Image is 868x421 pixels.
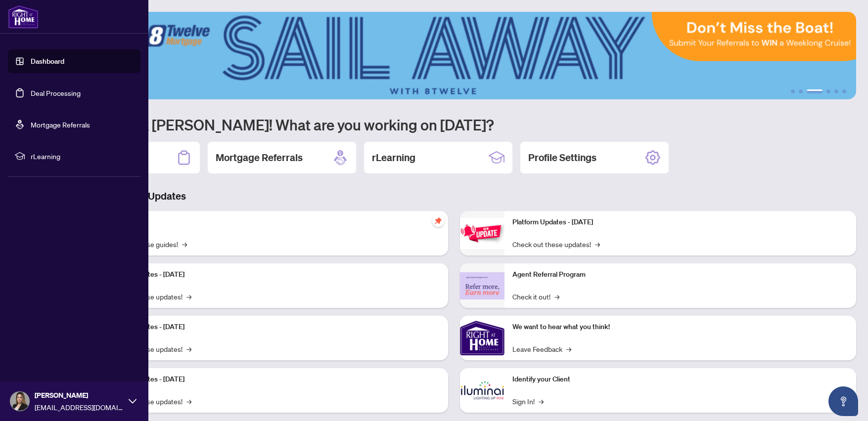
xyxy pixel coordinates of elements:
[512,343,571,354] a: Leave Feedback→
[842,89,846,93] button: 6
[51,115,856,134] h1: Welcome back [PERSON_NAME]! What are you working on [DATE]?
[31,57,64,66] a: Dashboard
[460,368,504,413] img: Identify your Client
[8,5,39,29] img: logo
[512,239,600,250] a: Check out these updates!→
[216,151,303,165] h2: Mortgage Referrals
[512,217,849,228] p: Platform Updates - [DATE]
[460,218,504,249] img: Platform Updates - June 23, 2025
[554,291,559,302] span: →
[791,89,795,93] button: 1
[104,374,440,385] p: Platform Updates - [DATE]
[826,89,830,93] button: 4
[460,272,504,299] img: Agent Referral Program
[512,291,559,302] a: Check it out!→
[512,396,544,407] a: Sign In!→
[512,269,849,280] p: Agent Referral Program
[31,88,81,97] a: Deal Processing
[104,269,440,280] p: Platform Updates - [DATE]
[31,151,134,162] span: rLearning
[104,322,440,333] p: Platform Updates - [DATE]
[51,189,856,203] h3: Brokerage & Industry Updates
[834,89,838,93] button: 5
[539,396,544,407] span: →
[799,89,803,93] button: 2
[828,386,858,416] button: Open asap
[528,151,596,165] h2: Profile Settings
[182,239,187,250] span: →
[104,217,440,228] p: Self-Help
[31,120,90,129] a: Mortgage Referrals
[35,390,124,401] span: [PERSON_NAME]
[512,374,849,385] p: Identify your Client
[186,396,191,407] span: →
[186,343,191,354] span: →
[35,402,124,413] span: [EMAIL_ADDRESS][DOMAIN_NAME]
[807,89,822,93] button: 3
[512,322,849,333] p: We want to hear what you think!
[51,12,856,99] img: Slide 2
[566,343,571,354] span: →
[595,239,600,250] span: →
[460,316,504,360] img: We want to hear what you think!
[10,392,29,411] img: Profile Icon
[186,291,191,302] span: →
[372,151,415,165] h2: rLearning
[432,215,444,227] span: pushpin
